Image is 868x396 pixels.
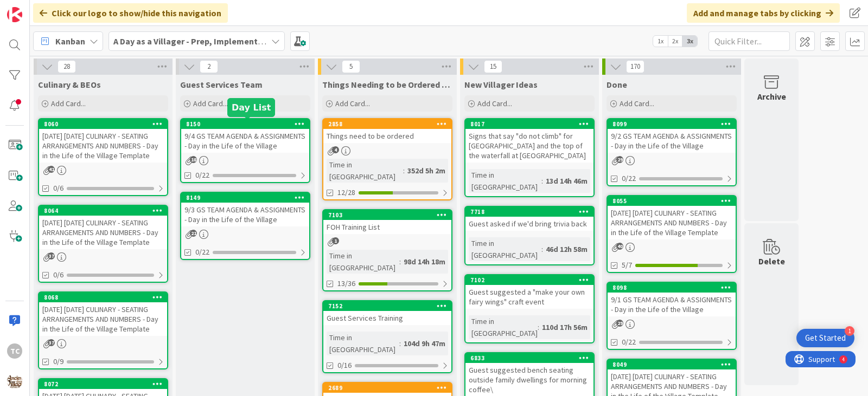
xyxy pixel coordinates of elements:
span: : [403,165,405,177]
span: 0/22 [195,246,209,258]
span: : [399,337,401,349]
div: 104d 9h 47m [401,337,448,349]
div: Click our logo to show/hide this navigation [33,3,228,23]
div: 80989/1 GS TEAM AGENDA & ASSIGNMENTS - Day in the Life of the Village [608,283,736,316]
span: 5/7 [622,259,632,271]
div: Time in [GEOGRAPHIC_DATA] [327,250,399,274]
div: 8055[DATE] [DATE] CULINARY - SEATING ARRANGEMENTS AND NUMBERS - Day in the Life of the Village Te... [608,196,736,239]
div: 8064 [39,206,167,216]
h5: Day List [232,102,271,113]
span: Kanban [55,35,85,48]
span: Done [607,79,627,90]
span: Add Card... [51,99,86,108]
div: 2858 [323,119,451,129]
a: 7102Guest suggested a "make your own fairy wings" craft eventTime in [GEOGRAPHIC_DATA]:110d 17h 56m [464,274,595,343]
span: 1 [332,237,339,244]
span: Things Needing to be Ordered - PUT IN CARD, Don't make new card [322,79,452,90]
span: 2x [668,36,682,47]
div: 1 [845,326,854,336]
div: 7102Guest suggested a "make your own fairy wings" craft event [465,275,593,309]
span: 21 [190,230,197,237]
div: Guest Services Training [323,311,451,325]
div: 7718Guest asked if we'd bring trivia back [465,207,593,231]
span: 12/28 [337,187,355,198]
span: 28 [58,60,76,73]
div: Time in [GEOGRAPHIC_DATA] [469,169,541,193]
span: 170 [626,60,644,73]
div: 8064[DATE] [DATE] CULINARY - SEATING ARRANGEMENTS AND NUMBERS - Day in the Life of the Village Te... [39,206,167,249]
div: 8017 [470,120,593,128]
div: 8099 [612,120,736,128]
a: 7103FOH Training ListTime in [GEOGRAPHIC_DATA]:98d 14h 18m13/36 [322,209,452,291]
div: 80999/2 GS TEAM AGENDA & ASSIGNMENTS - Day in the Life of the Village [608,119,736,153]
div: Open Get Started checklist, remaining modules: 1 [796,329,854,347]
div: 8017Signs that say "do not climb" for [GEOGRAPHIC_DATA] and the top of the waterfall at [GEOGRAPH... [465,119,593,163]
div: 98d 14h 18m [401,256,448,268]
div: Things need to be ordered [323,129,451,143]
div: Time in [GEOGRAPHIC_DATA] [469,237,541,261]
div: 8060 [44,120,167,128]
div: 6833 [470,354,593,362]
a: 8017Signs that say "do not climb" for [GEOGRAPHIC_DATA] and the top of the waterfall at [GEOGRAPH... [464,118,595,197]
span: 18 [190,156,197,163]
a: 80989/1 GS TEAM AGENDA & ASSIGNMENTS - Day in the Life of the Village0/22 [607,282,737,350]
input: Quick Filter... [709,31,790,51]
div: 8068 [39,293,167,302]
div: 8060[DATE] [DATE] CULINARY - SEATING ARRANGEMENTS AND NUMBERS - Day in the Life of the Village Te... [39,119,167,163]
a: 81499/3 GS TEAM AGENDA & ASSIGNMENTS - Day in the Life of the Village0/22 [180,192,310,260]
span: Add Card... [477,99,512,108]
a: 81509/4 GS TEAM AGENDA & ASSIGNMENTS - Day in the Life of the Village0/22 [180,118,310,183]
div: 9/3 GS TEAM AGENDA & ASSIGNMENTS - Day in the Life of the Village [181,203,309,226]
div: 8060 [39,119,167,129]
div: 8049 [612,361,736,368]
span: 15 [484,60,502,73]
div: [DATE] [DATE] CULINARY - SEATING ARRANGEMENTS AND NUMBERS - Day in the Life of the Village Template [39,129,167,163]
div: 8072 [39,379,167,389]
img: Visit kanbanzone.com [7,7,22,22]
div: Signs that say "do not climb" for [GEOGRAPHIC_DATA] and the top of the waterfall at [GEOGRAPHIC_D... [465,129,593,163]
span: Guest Services Team [180,79,263,90]
div: 2858Things need to be ordered [323,119,451,143]
div: 8068[DATE] [DATE] CULINARY - SEATING ARRANGEMENTS AND NUMBERS - Day in the Life of the Village Te... [39,293,167,336]
span: 2 [200,60,218,73]
span: 0/22 [622,173,636,184]
span: 0/9 [53,356,63,367]
span: 1x [653,36,668,47]
div: Guest suggested a "make your own fairy wings" craft event [465,285,593,309]
div: 4 [56,4,59,13]
div: 81499/3 GS TEAM AGENDA & ASSIGNMENTS - Day in the Life of the Village [181,193,309,226]
span: 0/22 [195,170,209,181]
div: FOH Training List [323,220,451,234]
div: 8150 [186,120,309,128]
span: : [541,243,543,255]
span: 37 [48,252,55,259]
span: Culinary & BEOs [38,79,101,90]
span: Support [23,2,49,15]
div: 8099 [608,119,736,129]
div: 7152 [328,302,451,310]
div: 2858 [328,120,451,128]
div: 7103 [323,210,451,220]
div: 9/2 GS TEAM AGENDA & ASSIGNMENTS - Day in the Life of the Village [608,129,736,153]
div: [DATE] [DATE] CULINARY - SEATING ARRANGEMENTS AND NUMBERS - Day in the Life of the Village Template [39,216,167,249]
div: 9/4 GS TEAM AGENDA & ASSIGNMENTS - Day in the Life of the Village [181,129,309,153]
span: Add Card... [335,99,370,108]
span: : [541,175,543,187]
div: 8068 [44,294,167,301]
div: 7718 [465,207,593,217]
div: 7103 [328,211,451,219]
span: 4 [332,146,339,153]
span: 0/16 [337,360,352,371]
div: 7152 [323,301,451,311]
a: 8060[DATE] [DATE] CULINARY - SEATING ARRANGEMENTS AND NUMBERS - Day in the Life of the Village Te... [38,118,168,196]
span: : [538,321,539,333]
div: 8072 [44,380,167,388]
div: 352d 5h 2m [405,165,448,177]
div: 7102 [470,276,593,284]
div: 110d 17h 56m [539,321,590,333]
div: 8055 [612,197,736,205]
span: 5 [342,60,360,73]
span: Add Card... [620,99,654,108]
span: 13/36 [337,278,355,289]
span: 0/6 [53,269,63,281]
